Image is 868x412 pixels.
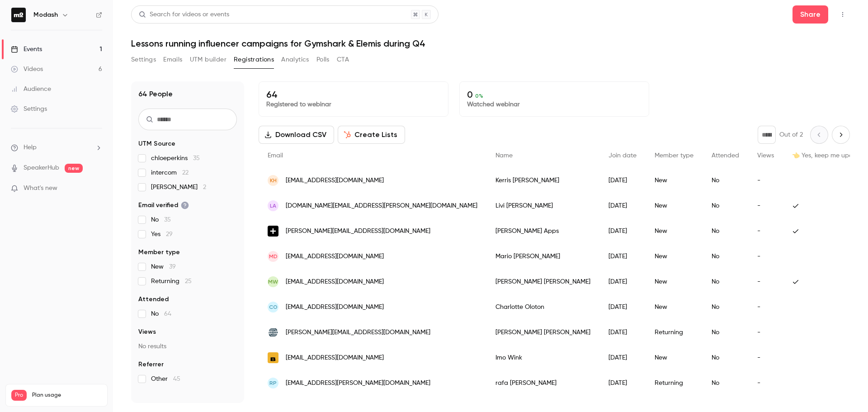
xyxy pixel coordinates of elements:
img: Modash [11,8,26,22]
button: Registrations [234,52,274,67]
button: Share [793,5,828,24]
span: 35 [164,217,171,223]
span: New [151,262,176,271]
div: [DATE] [599,345,646,370]
span: KH [270,176,277,185]
div: Kerris [PERSON_NAME] [486,168,599,193]
div: - [748,345,783,370]
span: [DOMAIN_NAME][EMAIL_ADDRESS][PERSON_NAME][DOMAIN_NAME] [286,201,477,211]
span: Name [495,152,513,159]
h1: Lessons running influencer campaigns for Gymshark & Elemis during Q4 [131,38,850,49]
div: No [703,294,748,320]
span: 2 [203,184,206,190]
span: 39 [169,264,176,270]
span: 64 [164,311,171,317]
button: Create Lists [338,126,405,144]
div: [DATE] [599,244,646,269]
div: - [748,269,783,294]
span: Referrer [138,360,164,369]
span: [PERSON_NAME] [151,183,206,192]
span: Email [268,152,283,159]
div: New [646,244,703,269]
div: Audience [11,85,51,94]
span: 25 [185,278,192,284]
span: No [151,309,171,318]
h1: 64 People [138,89,173,99]
div: - [748,370,783,396]
div: - [748,218,783,244]
span: [EMAIL_ADDRESS][PERSON_NAME][DOMAIN_NAME] [286,379,430,388]
span: 22 [182,170,189,176]
span: [EMAIL_ADDRESS][DOMAIN_NAME] [286,277,384,287]
div: - [748,320,783,345]
div: - [748,193,783,218]
div: Events [11,45,42,54]
span: Views [757,152,774,159]
span: LA [270,202,276,210]
span: 35 [193,155,200,161]
iframe: Noticeable Trigger [91,185,102,193]
span: Attended [712,152,739,159]
button: Settings [131,52,156,67]
div: [PERSON_NAME] [PERSON_NAME] [486,320,599,345]
div: No [703,218,748,244]
div: No [703,269,748,294]
span: chloeperkins [151,154,200,163]
span: [PERSON_NAME][EMAIL_ADDRESS][DOMAIN_NAME] [286,227,430,236]
div: Charlotte Oloton [486,294,599,320]
div: Mario [PERSON_NAME] [486,244,599,269]
div: No [703,168,748,193]
span: Yes [151,230,173,239]
div: - [748,244,783,269]
div: [DATE] [599,193,646,218]
div: [DATE] [599,168,646,193]
div: No [703,345,748,370]
li: help-dropdown-opener [11,143,102,152]
span: Plan usage [32,392,102,399]
span: [EMAIL_ADDRESS][DOMAIN_NAME] [286,353,384,363]
div: New [646,218,703,244]
span: Md [269,252,278,260]
span: Member type [138,248,180,257]
p: No results [138,342,237,351]
div: Videos [11,65,43,74]
button: Analytics [281,52,309,67]
div: New [646,193,703,218]
img: getjobber.com [268,327,278,337]
div: No [703,244,748,269]
span: CO [269,303,278,311]
span: [EMAIL_ADDRESS][DOMAIN_NAME] [286,303,384,312]
a: SpeakerHub [24,163,59,173]
span: MW [268,278,278,286]
div: [DATE] [599,218,646,244]
button: Download CSV [259,126,334,144]
div: New [646,168,703,193]
p: 64 [266,89,441,100]
p: Out of 2 [779,130,803,139]
div: New [646,269,703,294]
p: Registered to webinar [266,100,441,109]
div: [PERSON_NAME] [PERSON_NAME] [486,269,599,294]
div: Search for videos or events [139,10,229,19]
p: Watched webinar [467,100,642,109]
div: [DATE] [599,320,646,345]
span: What's new [24,184,57,193]
span: No [151,215,171,224]
span: Pro [11,390,27,401]
button: Emails [163,52,182,67]
div: Settings [11,104,47,114]
p: 0 [467,89,642,100]
span: Join date [609,152,637,159]
div: rafa [PERSON_NAME] [486,370,599,396]
div: [PERSON_NAME] Apps [486,218,599,244]
span: rp [269,379,277,387]
span: Other [151,374,180,384]
span: 0 % [475,93,483,99]
span: Email verified [138,201,189,210]
img: seenconnects.com [268,226,278,237]
button: UTM builder [190,52,226,67]
section: facet-groups [138,139,237,384]
h6: Modash [33,10,58,19]
span: Returning [151,277,192,286]
div: - [748,168,783,193]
